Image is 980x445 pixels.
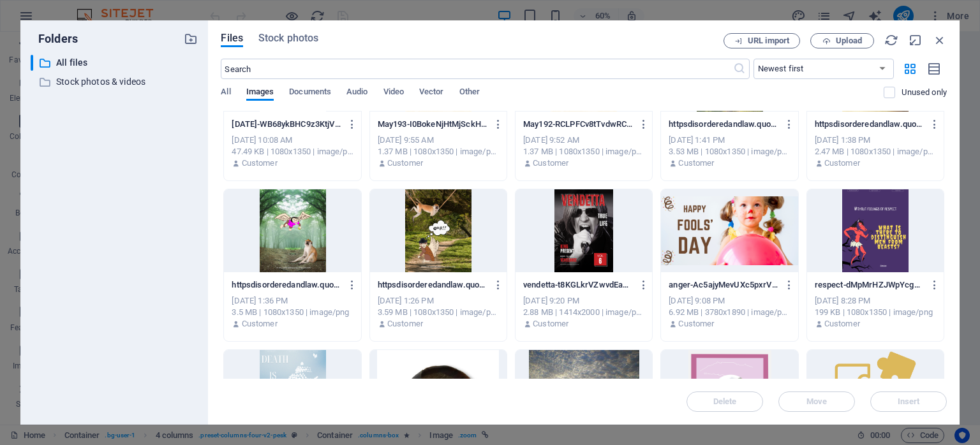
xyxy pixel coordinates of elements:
div: [DATE] 1:38 PM [815,135,936,146]
div: 3.59 MB | 1080x1350 | image/png [378,307,499,318]
p: May193-I0BokeNjHtMjSckHW1BHSQ.png [378,119,487,130]
p: Customer [824,318,860,330]
p: anger-Ac5ajyMevUXc5pxrV1zpsQ.png [669,279,778,291]
span: Upload [836,37,862,45]
p: httpsdisorderedandlaw.quora.com5-DkGVxPlQD-YERojetCtN9w.png [232,279,341,291]
div: [DATE] 10:08 AM [232,135,353,146]
div: 3.53 MB | 1080x1350 | image/png [669,146,790,157]
p: httpsdisorderedandlaw.quora.com7-lxr8CR5NznKVnh8ISpqlNQ.png [669,119,778,130]
span: Stock photos [258,31,318,46]
div: 1.37 MB | 1080x1350 | image/png [378,146,499,157]
span: URL import [748,37,789,45]
p: Stock photos & videos [56,75,175,89]
div: 6.92 MB | 3780x1890 | image/png [669,307,790,318]
span: Audio [346,84,367,102]
p: May192-RCLPFCv8tTvdwRCWlt1mhw.png [523,119,633,130]
div: [DATE] 1:41 PM [669,135,790,146]
p: httpsdisorderedandlaw.quora.com4-JMkVlSs9wmjiN7l_L7s-Hw.png [378,279,487,291]
div: 199 KB | 1080x1350 | image/png [815,307,936,318]
p: Customer [678,318,714,330]
div: 1.37 MB | 1080x1350 | image/png [523,146,644,157]
p: vendetta-t8KGLkrVZwvdEaPRZWAdhQ.png [523,279,633,291]
span: Files [221,31,243,46]
p: Folders [31,31,78,47]
span: Vector [419,84,444,102]
span: Images [246,84,274,102]
p: All files [56,55,175,70]
input: Search [221,59,732,79]
div: 2.47 MB | 1080x1350 | image/png [815,146,936,157]
p: httpsdisorderedandlaw.quora.com6-Be0Z8fbo8qWRjsmDVvQwZA.png [815,119,924,130]
div: [DATE] 1:26 PM [378,295,499,307]
i: Reload [884,33,898,47]
p: Customer [242,318,278,330]
p: Customer [678,157,714,169]
div: 47.49 KB | 1080x1350 | image/png [232,146,353,157]
span: Other [459,84,480,102]
span: Documents [289,84,331,102]
div: [DATE] 1:36 PM [232,295,353,307]
div: [DATE] 9:20 PM [523,295,644,307]
i: Minimize [909,33,923,47]
div: 3.5 MB | 1080x1350 | image/png [232,307,353,318]
span: All [221,84,230,102]
div: ​ [31,55,33,71]
div: [DATE] 9:08 PM [669,295,790,307]
p: Customer [387,318,423,330]
i: Create new folder [184,32,198,46]
div: 2.88 MB | 1414x2000 | image/png [523,307,644,318]
div: [DATE] 9:52 AM [523,135,644,146]
div: Stock photos & videos [31,74,198,90]
span: Video [383,84,404,102]
button: URL import [724,33,800,48]
p: Customer [824,157,860,169]
p: Customer [533,157,568,169]
p: Displays only files that are not in use on the website. Files added during this session can still... [902,87,947,98]
div: [DATE] 9:55 AM [378,135,499,146]
div: [DATE] 8:28 PM [815,295,936,307]
p: respect-dMpMrHZJWpYcggSZASXHoQ.png [815,279,924,291]
p: Customer [533,318,568,330]
p: Customer [387,157,423,169]
button: Upload [810,33,874,48]
p: Customer [242,157,278,169]
p: June19-WB68ykBHC9z3KtjVXvXXpw.png [232,119,341,130]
